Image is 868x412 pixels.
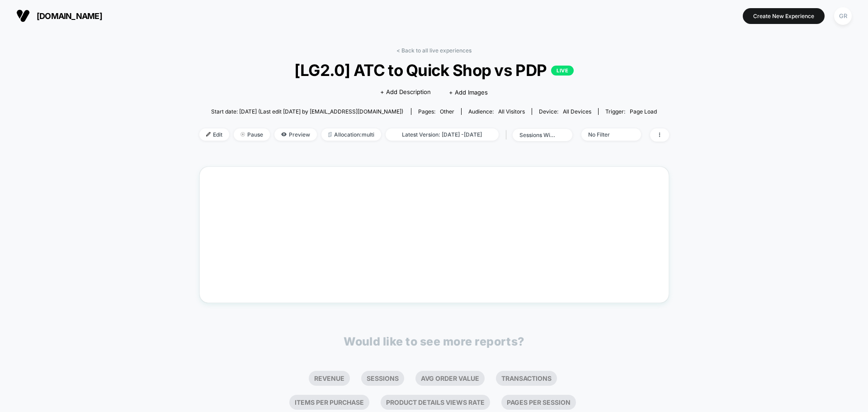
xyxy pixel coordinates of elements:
[211,108,403,115] span: Start date: [DATE] (Last edit [DATE] by [EMAIL_ADDRESS][DOMAIN_NAME])
[321,128,381,141] span: Allocation: multi
[418,108,454,115] div: Pages:
[605,108,657,115] div: Trigger:
[503,128,513,142] span: |
[361,371,404,386] li: Sessions
[328,132,332,137] img: rebalance
[199,128,229,141] span: Edit
[309,371,350,386] li: Revenue
[630,108,657,115] span: Page Load
[206,132,211,137] img: edit
[396,47,472,54] a: < Back to all live experiences
[551,66,574,76] p: LIVE
[241,132,245,137] img: end
[743,8,825,24] button: Create New Experience
[834,7,852,25] div: GR
[381,395,490,410] li: Product Details Views Rate
[289,395,369,410] li: Items Per Purchase
[386,128,499,141] span: Latest Version: [DATE] - [DATE]
[532,108,598,115] span: Device:
[14,9,105,23] button: [DOMAIN_NAME]
[380,88,431,97] span: + Add Description
[501,395,576,410] li: Pages Per Session
[440,108,454,115] span: other
[588,131,624,138] div: No Filter
[496,371,557,386] li: Transactions
[415,371,485,386] li: Avg Order Value
[498,108,525,115] span: All Visitors
[234,128,270,141] span: Pause
[222,61,645,80] span: [LG2.0] ATC to Quick Shop vs PDP
[16,9,30,23] img: Visually logo
[468,108,525,115] div: Audience:
[449,89,488,96] span: + Add Images
[831,7,854,25] button: GR
[344,335,524,348] p: Would like to see more reports?
[274,128,317,141] span: Preview
[37,11,102,21] span: [DOMAIN_NAME]
[563,108,591,115] span: all devices
[519,132,556,138] div: sessions with impression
